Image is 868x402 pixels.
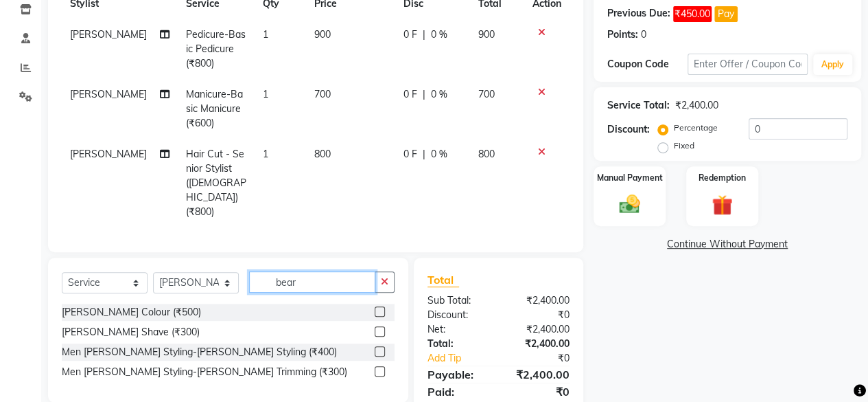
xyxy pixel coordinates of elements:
label: Manual Payment [597,172,663,184]
span: 0 % [431,87,447,102]
div: ₹2,400.00 [498,293,580,308]
div: Previous Due: [607,6,670,22]
span: | [423,27,425,42]
span: Manicure-Basic Manicure (₹600) [186,88,243,129]
a: Add Tip [417,351,512,366]
span: | [423,87,425,102]
div: [PERSON_NAME] Shave (₹300) [62,325,200,339]
span: Total [427,273,459,287]
span: | [423,147,425,161]
input: Search or Scan [249,271,375,293]
span: 800 [314,148,331,160]
div: Points: [607,27,638,42]
div: Payable: [417,366,499,383]
span: 1 [263,148,268,160]
div: ₹0 [498,383,580,400]
div: ₹2,400.00 [498,337,580,351]
span: 0 F [403,147,417,161]
a: Continue Without Payment [596,237,858,252]
span: [PERSON_NAME] [70,148,147,160]
label: Percentage [674,122,718,134]
label: Redemption [699,172,746,184]
span: [PERSON_NAME] [70,28,147,41]
div: [PERSON_NAME] Colour (₹500) [62,305,201,320]
div: ₹0 [498,308,580,322]
span: 0 F [403,87,417,102]
span: 700 [478,88,494,100]
div: Coupon Code [607,57,688,71]
span: [PERSON_NAME] [70,88,147,100]
label: Fixed [674,139,694,152]
div: Service Total: [607,98,670,113]
div: Total: [417,337,499,351]
div: Paid: [417,383,499,400]
button: Apply [813,54,852,75]
span: 0 % [431,147,447,161]
div: Net: [417,322,499,337]
span: 900 [478,28,494,41]
div: 0 [641,27,646,42]
div: Sub Total: [417,293,499,308]
span: 800 [478,148,494,160]
img: _gift.svg [705,192,739,218]
span: 0 % [431,27,447,42]
img: _cash.svg [613,192,646,216]
span: Hair Cut - Senior Stylist ([DEMOGRAPHIC_DATA]) (₹800) [186,148,246,218]
div: ₹2,400.00 [498,322,580,337]
span: Pedicure-Basic Pedicure (₹800) [186,28,246,69]
div: Men [PERSON_NAME] Styling-[PERSON_NAME] Styling (₹400) [62,345,337,359]
span: 1 [263,88,268,100]
span: 0 F [403,27,417,42]
div: Discount: [417,308,499,322]
span: ₹450.00 [673,6,712,22]
div: ₹0 [512,351,580,366]
div: ₹2,400.00 [498,366,580,383]
div: Men [PERSON_NAME] Styling-[PERSON_NAME] Trimming (₹300) [62,365,347,379]
span: 900 [314,28,331,41]
button: Pay [714,6,738,22]
span: 700 [314,88,331,100]
span: 1 [263,28,268,41]
input: Enter Offer / Coupon Code [688,54,808,75]
div: ₹2,400.00 [675,98,718,113]
div: Discount: [607,122,650,137]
